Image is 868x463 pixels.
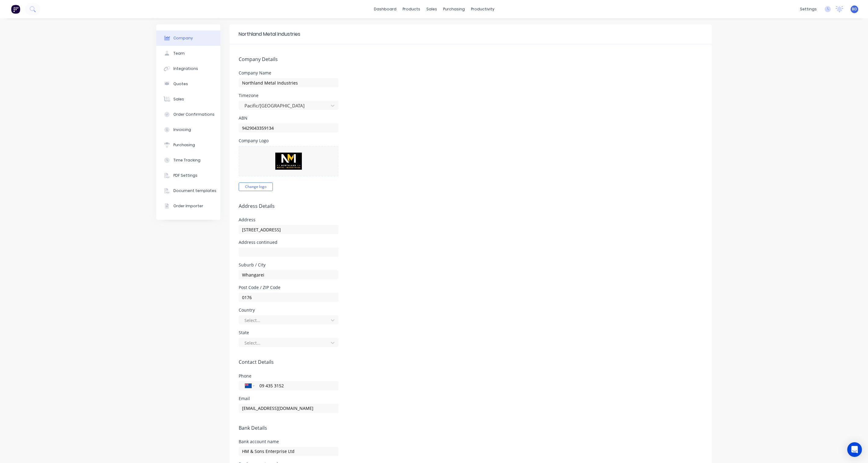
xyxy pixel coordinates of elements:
[173,96,184,102] div: Sales
[11,5,20,14] img: Factory
[371,5,400,14] a: dashboard
[239,439,338,444] div: Bank account name
[173,66,198,71] div: Integrations
[156,137,220,153] button: Purchasing
[239,139,338,143] div: Company Logo
[173,188,216,194] div: Document templates
[156,183,220,198] button: Document templates
[173,81,188,87] div: Quotes
[156,31,220,46] button: Company
[239,396,338,401] div: Email
[173,157,201,163] div: Time Tracking
[239,359,703,365] h5: Contact Details
[239,93,338,98] div: Timezone
[173,127,191,132] div: Invoicing
[239,263,338,267] div: Suburb / City
[239,218,338,222] div: Address
[468,5,497,14] div: productivity
[400,5,423,14] div: products
[156,107,220,122] button: Order Confirmations
[239,116,338,120] div: ABN
[156,61,220,76] button: Integrations
[156,153,220,168] button: Time Tracking
[173,35,193,41] div: Company
[156,46,220,61] button: Team
[173,173,197,178] div: PDF Settings
[156,122,220,137] button: Invoicing
[239,240,338,244] div: Address continued
[239,374,338,378] div: Phone
[797,5,820,14] div: settings
[239,71,338,75] div: Company Name
[847,442,862,457] div: Open Intercom Messenger
[239,308,338,312] div: Country
[156,198,220,214] button: Order Importer
[440,5,468,14] div: purchasing
[239,31,300,38] div: Northland Metal Industries
[173,142,195,148] div: Purchasing
[156,168,220,183] button: PDF Settings
[173,112,215,117] div: Order Confirmations
[239,331,338,335] div: State
[239,56,703,62] h5: Company Details
[852,6,857,12] span: BD
[239,425,703,431] h5: Bank Details
[173,51,185,56] div: Team
[423,5,440,14] div: sales
[239,183,273,191] button: Change logo
[239,203,703,209] h5: Address Details
[239,285,338,290] div: Post Code / ZIP Code
[156,92,220,107] button: Sales
[156,76,220,92] button: Quotes
[173,203,203,209] div: Order Importer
